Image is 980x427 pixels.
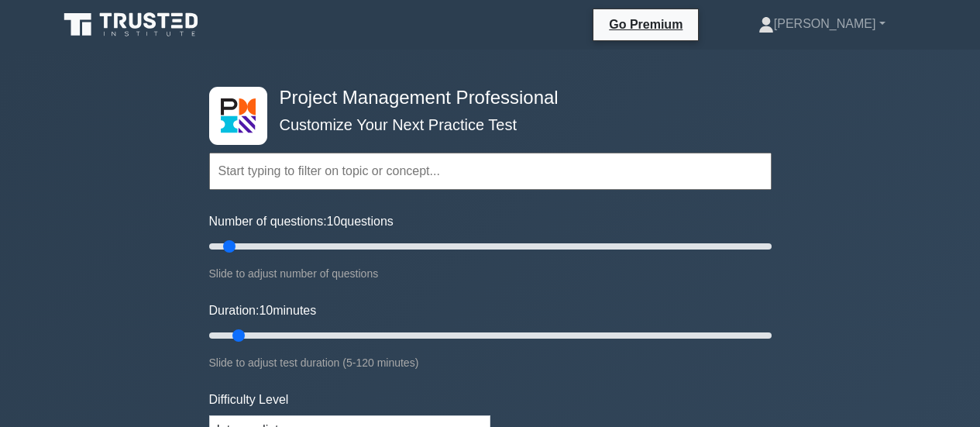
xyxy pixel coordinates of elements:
[327,215,341,228] span: 10
[209,153,772,190] input: Start typing to filter on topic or concept...
[721,9,923,40] a: [PERSON_NAME]
[209,212,394,231] label: Number of questions: questions
[600,15,692,34] a: Go Premium
[273,87,696,109] h4: Project Management Professional
[209,391,289,409] label: Difficulty Level
[209,353,772,372] div: Slide to adjust test duration (5-120 minutes)
[209,264,772,283] div: Slide to adjust number of questions
[259,304,273,317] span: 10
[209,301,317,320] label: Duration: minutes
